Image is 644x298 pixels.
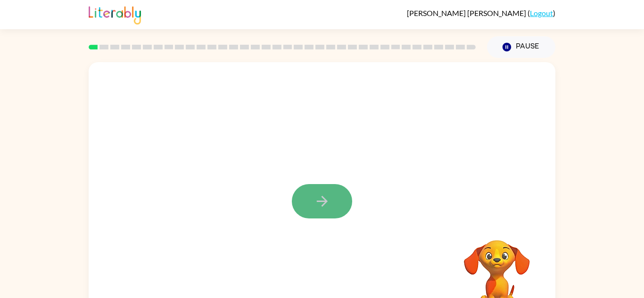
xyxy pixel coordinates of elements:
[530,8,553,17] a: Logout
[407,8,528,17] span: [PERSON_NAME] [PERSON_NAME]
[487,36,555,58] button: Pause
[407,8,555,17] div: ( )
[89,4,141,24] img: Literably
